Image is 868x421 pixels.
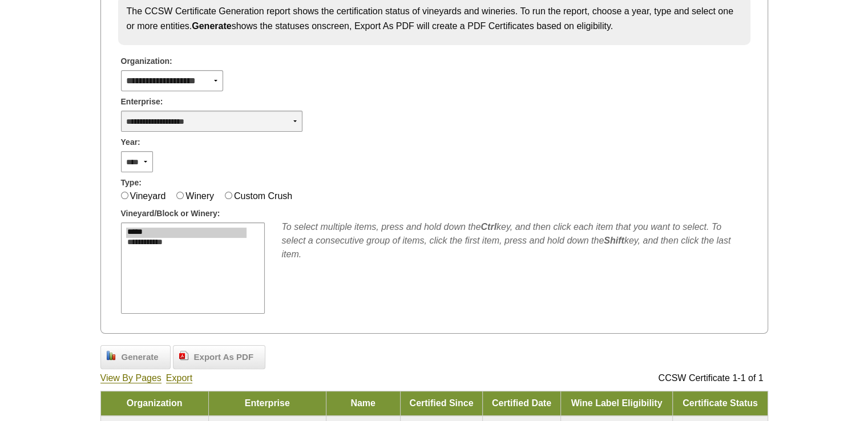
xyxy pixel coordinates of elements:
[658,373,763,383] span: CCSW Certificate 1-1 of 1
[100,391,208,416] td: Organization
[192,21,231,31] strong: Generate
[188,351,259,364] span: Export As PDF
[107,351,116,360] img: chart_bar.png
[100,373,162,383] a: View By Pages
[130,191,166,201] label: Vineyard
[121,55,172,67] span: Organization:
[208,391,326,416] td: Enterprise
[121,96,163,108] span: Enterprise:
[400,391,483,416] td: Certified Since
[127,4,742,33] p: The CCSW Certificate Generation report shows the certification status of vineyards and wineries. ...
[481,222,496,232] b: Ctrl
[121,136,140,148] span: Year:
[121,208,220,220] span: Vineyard/Block or Winery:
[234,191,292,201] label: Custom Crush
[179,351,188,360] img: doc_pdf.png
[116,351,164,364] span: Generate
[166,373,192,383] a: Export
[282,220,748,261] div: To select multiple items, press and hold down the key, and then click each item that you want to ...
[173,345,265,369] a: Export As PDF
[121,177,142,189] span: Type:
[326,391,400,416] td: Name
[604,236,624,245] b: Shift
[673,391,768,416] td: Certificate Status
[100,345,171,369] a: Generate
[185,191,214,201] label: Winery
[483,391,560,416] td: Certified Date
[560,391,673,416] td: Wine Label Eligibility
